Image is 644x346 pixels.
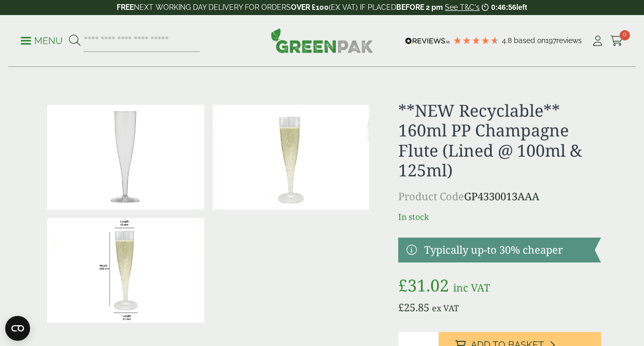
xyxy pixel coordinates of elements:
[591,36,604,46] i: My Account
[21,35,63,47] p: Menu
[516,3,527,11] span: left
[398,101,601,181] h1: **NEW Recyclable** 160ml PP Champagne Flute (Lined @ 100ml & 125ml)
[453,281,490,295] span: inc VAT
[21,35,63,45] a: Menu
[398,300,429,314] bdi: 25.85
[556,36,582,45] span: reviews
[398,274,449,296] bdi: 31.02
[5,316,30,341] button: Open CMP widget
[610,36,623,46] i: Cart
[453,36,499,45] div: 4.79 Stars
[398,211,601,223] p: In stock
[545,36,556,45] span: 197
[491,3,516,11] span: 0:46:56
[610,33,623,49] a: 0
[271,28,373,53] img: GreenPak Supplies
[432,302,459,314] span: ex VAT
[398,300,404,314] span: £
[398,189,601,204] p: GP4330013AAA
[514,36,545,45] span: Based on
[398,274,408,296] span: £
[445,3,480,11] a: See T&C's
[47,105,204,210] img: Dsc_3512a_1 Edited
[117,3,134,11] strong: FREE
[620,30,630,40] span: 0
[398,189,464,203] span: Product Code
[405,37,450,45] img: REVIEWS.io
[47,218,204,323] img: Flute
[396,3,443,11] strong: BEFORE 2 pm
[291,3,329,11] strong: OVER £100
[213,105,370,210] img: IMG_5390 2
[502,36,514,45] span: 4.8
